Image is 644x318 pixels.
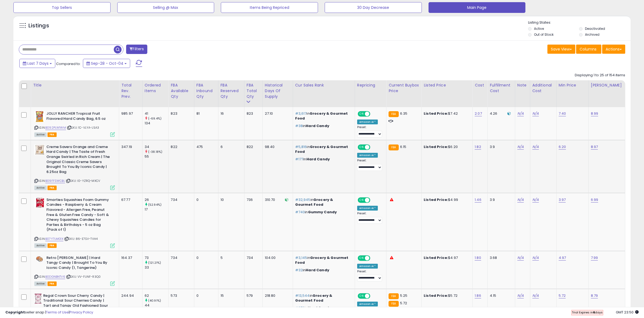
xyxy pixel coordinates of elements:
div: $7.42 [424,111,468,116]
button: Main Page [429,2,526,13]
div: FBA inbound Qty [196,82,216,99]
img: 41vHXfRXIgL._SL40_.jpg [34,197,45,208]
a: 3.97 [559,197,566,203]
span: #32,945 [295,197,310,202]
a: N/A [532,197,539,203]
span: OFF [369,145,378,149]
span: All listings currently available for purchase on Amazon [34,132,47,137]
p: in [295,268,351,273]
span: FBA [47,186,57,190]
button: Sep-28 - Oct-04 [83,59,130,68]
h5: Listings [28,22,49,30]
div: ASIN: [34,111,115,136]
span: Compared to: [56,61,81,66]
div: 10 [221,197,240,202]
div: 16 [221,111,240,116]
a: B07Y7LMG1X [45,237,63,241]
b: Listed Price: [424,111,448,116]
p: Listing States: [528,20,631,25]
small: (-38.18%) [148,150,162,154]
label: Archived [585,32,599,37]
div: $4.97 [424,255,468,260]
span: Hard Candy [306,157,330,162]
a: 1.46 [475,197,481,203]
div: ASIN: [34,255,115,285]
span: Hard Candy [306,123,329,128]
span: 6.15 [400,144,407,149]
small: FBA [389,293,398,299]
div: 41 [145,111,169,116]
p: in [295,197,351,207]
button: Save View [547,45,575,54]
a: Terms of Use [46,310,69,315]
div: Listed Price [424,82,470,88]
div: 347.19 [121,144,138,149]
span: OFF [369,256,378,260]
div: 218.80 [265,293,289,298]
div: Amazon AI * [357,120,378,124]
small: FBA [389,111,398,117]
div: Preset: [357,159,382,171]
a: 1.82 [475,144,481,150]
span: FBA [47,132,57,137]
span: 2025-10-13 23:50 GMT [616,310,639,315]
small: (-69.4%) [148,116,162,121]
b: Listed Price: [424,293,448,298]
span: Grocery & Gourmet Food [295,255,349,265]
a: B0DGNBNTV6 [45,274,65,279]
div: 33 [145,265,169,270]
div: Amazon AI * [357,264,378,269]
span: 6.35 [400,111,408,116]
span: #32 [295,268,303,273]
div: 15 [221,293,240,298]
div: ASIN: [34,197,115,247]
a: 2.07 [475,111,482,116]
span: Grocery & Gourmet Food [295,144,348,154]
div: $6.20 [424,144,468,149]
label: Active [534,26,544,31]
p: in [295,157,351,162]
label: Out of Stock [534,32,554,37]
span: ON [358,256,365,260]
div: 475 [196,144,214,149]
span: OFF [369,294,378,298]
span: ON [358,294,365,298]
a: N/A [517,144,524,150]
div: 26 [145,197,169,202]
div: 6 [221,144,240,149]
div: seller snap | | [5,310,93,315]
div: Fulfillment Cost [490,82,513,94]
a: 6.20 [559,144,566,150]
div: 734 [171,255,190,260]
img: 51P-OnuB-EL._SL40_.jpg [34,293,42,304]
span: FBA [47,281,57,286]
div: Repricing [357,82,384,88]
span: All listings currently available for purchase on Amazon [34,281,47,286]
div: FBA Reserved Qty [221,82,242,99]
a: 1.80 [475,255,481,261]
label: Deactivated [585,26,605,31]
div: 822 [171,144,190,149]
button: Selling @ Max [117,2,214,13]
div: Min Price [559,82,586,88]
div: Historical Days Of Supply [265,82,291,99]
div: 823 [247,111,258,116]
div: 5 [221,255,240,260]
a: N/A [517,197,524,203]
div: 104.00 [265,255,289,260]
div: 0 [196,197,214,202]
div: [PERSON_NAME] [591,82,623,88]
button: Filters [126,45,147,54]
span: ON [358,198,365,203]
b: JOLLY RANCHER Tropical Fruit Flavored Hard Candy Bag, 6.5 oz [46,111,112,122]
span: Last 7 Days [27,61,49,66]
span: 5.72 [400,301,407,306]
div: 67.77 [121,197,138,202]
span: FBA [47,243,57,248]
b: Smarties Squashies Foam Gummy Candies - Raspberry & Cream Flavored - Allergen Free, Peanut Free &... [46,197,112,234]
span: All listings currently available for purchase on Amazon [34,186,47,190]
div: Preset: [357,270,382,282]
div: 0 [196,255,214,260]
div: Amazon AI * [357,153,378,158]
div: 3.9 [490,197,511,202]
